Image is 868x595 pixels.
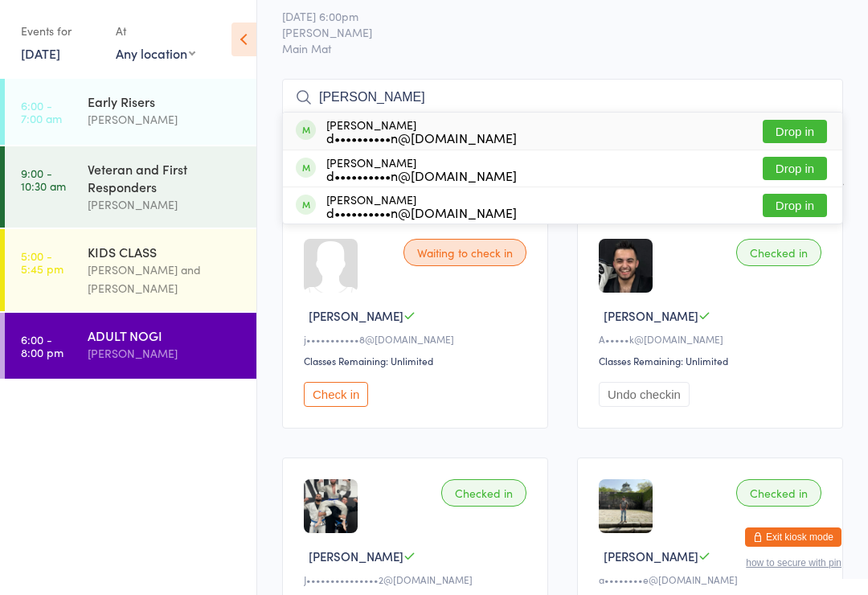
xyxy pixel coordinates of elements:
[441,479,526,507] div: Checked in
[88,344,243,363] div: [PERSON_NAME]
[403,239,526,266] div: Waiting to check in
[21,249,63,275] time: 5:00 - 5:45 pm
[304,354,531,367] div: Classes Remaining: Unlimited
[21,18,100,44] div: Events for
[304,332,531,346] div: j•••••••••••8@[DOMAIN_NAME]
[599,332,826,346] div: A•••••k@[DOMAIN_NAME]
[88,92,243,110] div: Early Risers
[5,229,256,311] a: 5:00 -5:45 pmKIDS CLASS[PERSON_NAME] and [PERSON_NAME]
[304,479,358,533] img: image1727394947.png
[746,557,841,568] button: how to secure with pin
[304,382,368,407] button: Check in
[604,548,698,564] span: [PERSON_NAME]
[88,261,243,297] div: [PERSON_NAME] and [PERSON_NAME]
[88,243,243,261] div: KIDS CLASS
[326,156,517,182] div: [PERSON_NAME]
[763,120,827,143] button: Drop in
[309,548,403,564] span: [PERSON_NAME]
[599,239,653,293] img: image1732777695.png
[763,157,827,180] button: Drop in
[326,118,517,144] div: [PERSON_NAME]
[282,24,818,40] span: [PERSON_NAME]
[116,18,195,44] div: At
[5,146,256,228] a: 9:00 -10:30 amVeteran and First Responders[PERSON_NAME]
[21,99,62,125] time: 6:00 - 7:00 am
[21,44,60,62] a: [DATE]
[326,206,517,219] div: d••••••••••n@[DOMAIN_NAME]
[763,194,827,217] button: Drop in
[326,169,517,182] div: d••••••••••n@[DOMAIN_NAME]
[88,195,243,214] div: [PERSON_NAME]
[88,110,243,129] div: [PERSON_NAME]
[309,307,403,324] span: [PERSON_NAME]
[5,79,256,145] a: 6:00 -7:00 amEarly Risers[PERSON_NAME]
[326,193,517,219] div: [PERSON_NAME]
[88,160,243,195] div: Veteran and First Responders
[326,131,517,144] div: d••••••••••n@[DOMAIN_NAME]
[282,79,843,116] input: Search
[736,479,821,507] div: Checked in
[21,333,63,359] time: 6:00 - 8:00 pm
[604,307,698,324] span: [PERSON_NAME]
[736,239,821,266] div: Checked in
[745,527,841,547] button: Exit kiosk mode
[304,572,531,586] div: J•••••••••••••••2@[DOMAIN_NAME]
[599,479,653,533] img: image1728845973.png
[21,166,66,192] time: 9:00 - 10:30 am
[5,313,256,379] a: 6:00 -8:00 pmADULT NOGI[PERSON_NAME]
[88,326,243,344] div: ADULT NOGI
[116,44,195,62] div: Any location
[282,40,843,56] span: Main Mat
[599,354,826,367] div: Classes Remaining: Unlimited
[282,8,818,24] span: [DATE] 6:00pm
[599,572,826,586] div: a••••••••e@[DOMAIN_NAME]
[599,382,690,407] button: Undo checkin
